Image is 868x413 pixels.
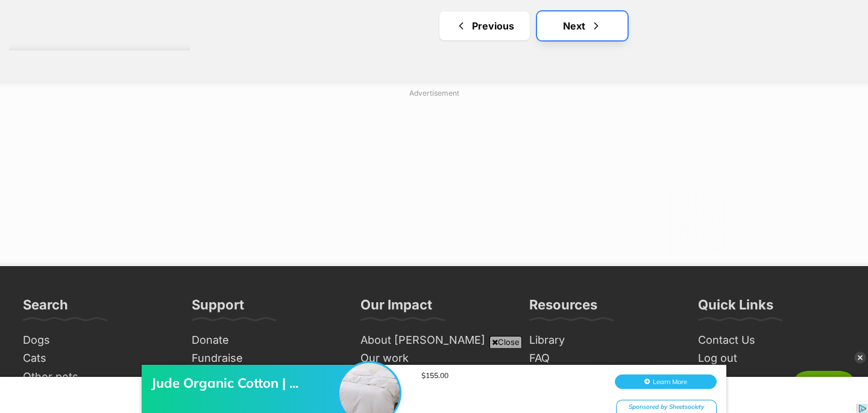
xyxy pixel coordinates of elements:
[18,331,175,350] a: Dogs
[421,30,602,39] div: $155.00
[693,331,850,350] a: Contact Us
[854,352,866,364] img: close_grey_3x.png
[698,296,773,320] h3: Quick Links
[208,11,859,40] nav: Pagination
[439,11,530,40] a: Previous page
[529,296,597,320] h3: Resources
[192,296,244,320] h3: Support
[151,34,344,51] div: Jude Organic Cotton | ...
[537,11,627,40] a: Next page
[142,104,726,254] iframe: Advertisement
[524,331,681,350] a: Library
[615,34,717,48] button: Learn More
[356,331,512,350] a: About [PERSON_NAME]
[23,296,68,320] h3: Search
[187,331,344,350] a: Donate
[489,336,522,348] span: Close
[339,22,400,82] img: Jude Organic Cotton | ...
[360,296,432,320] h3: Our Impact
[616,59,717,74] div: Sponsored by Sheetsociety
